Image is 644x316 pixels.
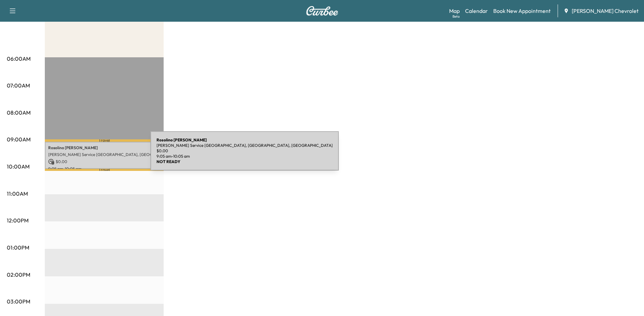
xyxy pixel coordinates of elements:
p: Travel [45,169,164,171]
p: $ 0.00 [157,148,333,154]
a: MapBeta [449,7,460,15]
p: 09:00AM [7,135,31,143]
img: Curbee Logo [306,6,338,16]
p: 01:00PM [7,243,29,252]
p: [PERSON_NAME] Service [GEOGRAPHIC_DATA], [GEOGRAPHIC_DATA], [GEOGRAPHIC_DATA] [48,152,160,157]
p: 11:00AM [7,190,28,198]
p: 9:05 am - 10:05 am [48,166,160,172]
span: [PERSON_NAME] Chevrolet [572,7,639,15]
p: 07:00AM [7,81,30,90]
p: 06:00AM [7,55,31,63]
p: 9:05 am - 10:05 am [157,154,333,159]
p: 03:00PM [7,297,30,305]
b: NOT READY [157,159,180,164]
b: Rosolino [PERSON_NAME] [157,137,207,142]
p: 02:00PM [7,271,30,279]
p: $ 0.00 [48,159,160,165]
p: 08:00AM [7,108,31,117]
p: Travel [45,139,164,142]
p: [PERSON_NAME] Service [GEOGRAPHIC_DATA], [GEOGRAPHIC_DATA], [GEOGRAPHIC_DATA] [157,143,333,148]
p: Rosolino [PERSON_NAME] [48,145,160,151]
p: 10:00AM [7,162,30,171]
a: Book New Appointment [493,7,551,15]
p: 12:00PM [7,216,29,224]
div: Beta [453,14,460,19]
a: Calendar [465,7,488,15]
